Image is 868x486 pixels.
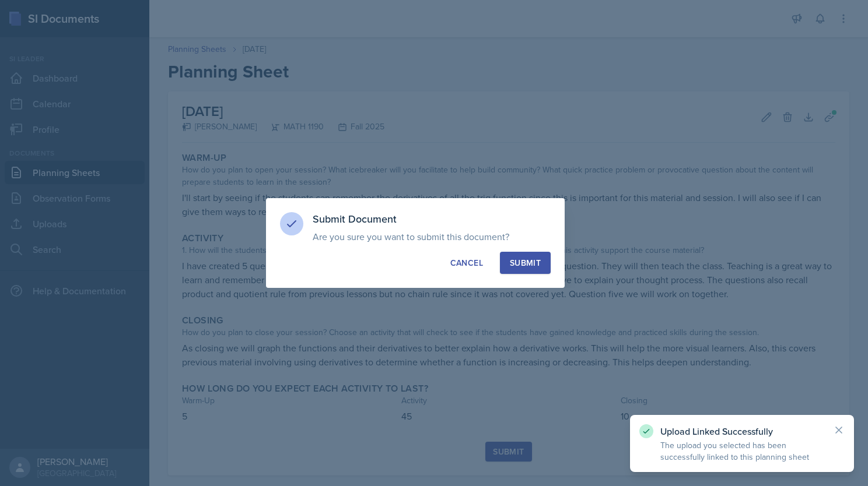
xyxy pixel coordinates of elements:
[660,439,824,463] p: The upload you selected has been successfully linked to this planning sheet
[660,425,824,437] p: Upload Linked Successfully
[313,212,551,226] h3: Submit Document
[450,257,483,269] div: Cancel
[313,231,551,242] p: Are you sure you want to submit this document?
[500,252,551,274] button: Submit
[510,257,541,269] div: Submit
[440,252,493,274] button: Cancel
